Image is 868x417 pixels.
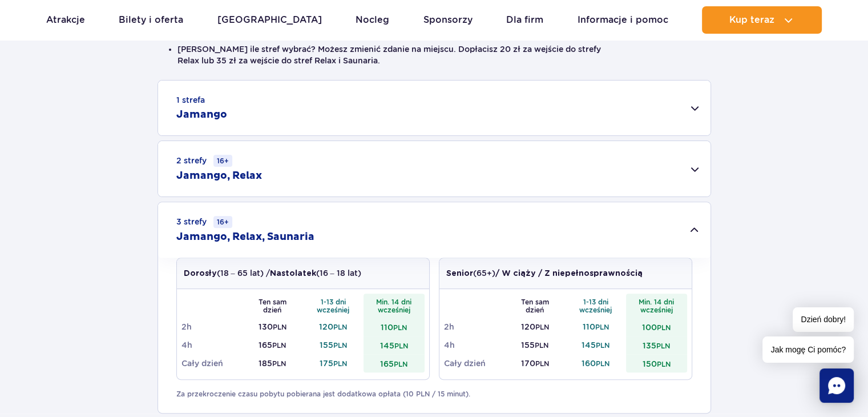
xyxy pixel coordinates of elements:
a: Dla firm [506,6,543,34]
small: PLN [333,359,347,368]
td: 2h [181,318,243,336]
td: 155 [303,336,364,354]
span: Dzień dobry! [793,307,854,332]
td: 130 [242,318,303,336]
th: Ten sam dzień [504,294,566,318]
li: [PERSON_NAME] ile stref wybrać? Możesz zmienić zdanie na miejscu. Dopłacisz 20 zł za wejście do s... [177,43,691,66]
a: Atrakcje [46,6,85,34]
strong: / W ciąży / Z niepełnosprawnością [495,270,643,278]
td: 165 [364,354,425,372]
td: 135 [626,336,687,354]
small: 16+ [213,216,232,228]
small: PLN [657,323,671,332]
td: 150 [626,354,687,372]
th: Min. 14 dni wcześniej [626,294,687,318]
a: Nocleg [356,6,389,34]
td: 120 [303,318,364,336]
small: PLN [596,341,609,350]
small: PLN [272,359,286,368]
th: Ten sam dzień [242,294,303,318]
a: [GEOGRAPHIC_DATA] [217,6,322,34]
small: PLN [535,341,548,350]
td: 170 [504,354,566,372]
td: 175 [303,354,364,372]
small: 2 strefy [176,155,232,167]
td: 4h [444,336,505,354]
td: 100 [626,318,687,336]
button: Kup teraz [702,6,822,34]
small: PLN [333,323,347,331]
td: 185 [242,354,303,372]
td: Cały dzień [444,354,505,372]
td: 120 [504,318,566,336]
td: 145 [566,336,627,354]
strong: Dorosły [184,270,217,278]
small: PLN [273,323,286,331]
h2: Jamango, Relax, Saunaria [176,230,314,244]
a: Informacje i pomoc [578,6,668,34]
span: Jak mogę Ci pomóc? [762,336,854,363]
a: Bilety i oferta [119,6,183,34]
a: Sponsorzy [423,6,473,34]
small: PLN [535,359,549,368]
small: PLN [394,342,408,350]
small: 3 strefy [176,216,232,228]
h2: Jamango [176,108,227,122]
p: (65+) [446,267,643,279]
td: 155 [504,336,566,354]
small: PLN [657,360,671,368]
th: 1-13 dni wcześniej [303,294,364,318]
td: 110 [566,318,627,336]
div: Chat [819,368,854,403]
small: PLN [595,323,609,331]
small: PLN [596,359,609,368]
small: 16+ [213,155,232,167]
p: (18 – 65 lat) / (16 – 18 lat) [184,267,361,279]
small: PLN [333,341,347,350]
strong: Nastolatek [270,270,316,278]
small: PLN [656,342,670,350]
td: Cały dzień [181,354,243,372]
td: 110 [364,318,425,336]
small: PLN [535,323,549,331]
th: 1-13 dni wcześniej [566,294,627,318]
th: Min. 14 dni wcześniej [364,294,425,318]
h2: Jamango, Relax [176,169,262,183]
td: 2h [444,318,505,336]
small: PLN [272,341,286,350]
small: 1 strefa [176,94,205,106]
strong: Senior [446,270,473,278]
small: PLN [394,360,407,368]
td: 160 [566,354,627,372]
td: 165 [242,336,303,354]
td: 145 [364,336,425,354]
span: Kup teraz [729,15,774,25]
small: PLN [393,323,407,332]
p: Za przekroczenie czasu pobytu pobierana jest dodatkowa opłata (10 PLN / 15 minut). [176,389,692,399]
td: 4h [181,336,243,354]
